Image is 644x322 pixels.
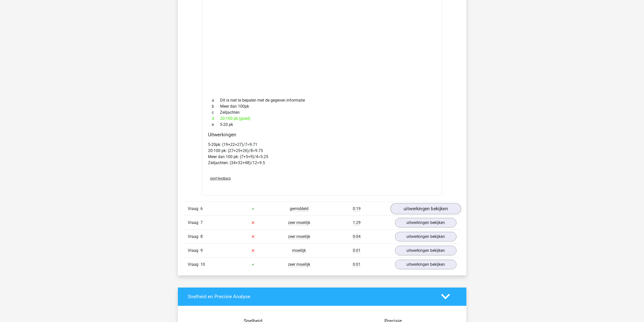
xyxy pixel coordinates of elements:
span: zeer moeilijk [288,220,310,225]
div: 20-100 pk (goed) [208,116,436,122]
div: Meer dan 100pk [208,103,436,109]
span: Vraag [188,206,200,212]
span: zeer moeilijk [288,262,310,267]
span: Vraag [188,248,200,254]
span: b [212,103,220,109]
span: d [212,116,220,122]
span: 0:01 [353,262,361,267]
span: Vraag [188,220,200,226]
span: 0:19 [353,206,361,211]
span: 6 [200,206,203,211]
p: 5-20pk: (19+22+27)/7=9.71 20-100 pk: (27+25+26)/8=9.75 Meer dan 100 pk: (7+5+9)/4=5.25 Zeiljachte... [208,142,436,166]
span: Vraag [188,261,200,268]
span: e [212,122,220,128]
span: gemiddeld [290,206,308,211]
div: Zeiljachten [208,109,436,116]
a: uitwerkingen bekijken [395,260,456,269]
div: 5-20 pk [208,122,436,128]
a: uitwerkingen bekijken [395,232,456,241]
span: a [212,97,220,103]
h4: Uitwerkingen [208,132,436,138]
span: 0:01 [353,248,361,253]
span: 10 [200,262,205,267]
a: uitwerkingen bekijken [395,218,456,228]
h4: Snelheid en Precisie Analyse [188,294,433,299]
a: uitwerkingen bekijken [390,203,461,214]
span: c [212,109,220,116]
a: uitwerkingen bekijken [395,246,456,255]
span: 9 [200,248,203,253]
span: 1:29 [353,220,361,225]
span: 7 [200,220,203,225]
span: 8 [200,234,203,239]
span: moeilijk [292,248,306,253]
div: Dit is niet te bepalen met de gegeven informatie [208,97,436,103]
span: 0:04 [353,234,361,239]
span: Vraag [188,234,200,240]
span: Geef feedback [210,177,231,180]
span: zeer moeilijk [288,234,310,239]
